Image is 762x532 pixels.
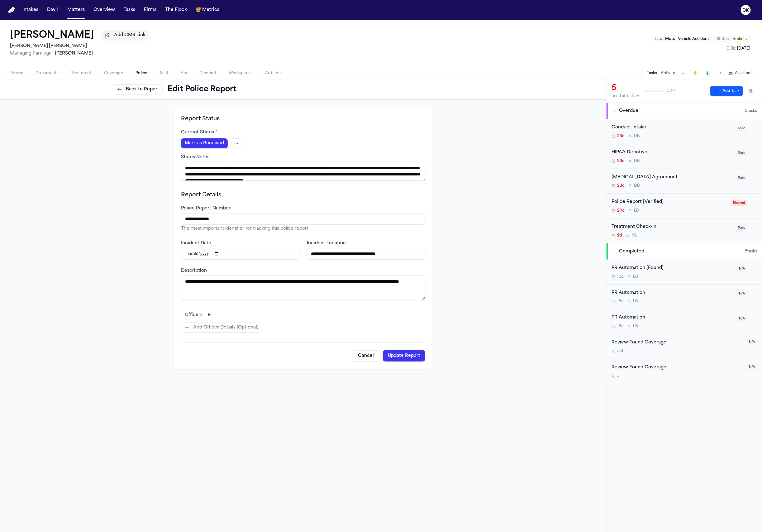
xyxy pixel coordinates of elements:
[617,233,622,238] span: 9d
[181,115,425,123] h3: Report Status
[704,69,712,78] button: Make a Call
[617,208,625,213] span: 20d
[45,4,61,16] button: Day 1
[180,71,187,76] span: Fax
[181,268,207,273] label: Description
[612,364,743,371] div: Review Found Coverage
[229,71,253,76] span: Workspaces
[612,94,639,99] div: need attention
[160,71,168,76] span: Mail
[617,349,623,354] span: J M
[612,83,639,93] div: 5
[65,4,87,16] button: Matters
[307,241,346,246] label: Incident Location
[612,124,732,131] div: Conduct Intake
[607,359,762,384] div: Open task: Review Found Coverage
[353,350,379,362] button: Cancel
[114,84,163,94] button: Back to Report
[136,71,147,76] span: Police
[104,71,123,76] span: Coverage
[181,155,209,160] label: Status Notes
[737,316,747,322] span: N/A
[181,138,228,148] button: Mark as Received
[747,339,757,345] span: N/A
[654,37,664,41] span: Type :
[181,226,425,232] p: The most important identifier for tracking this police report
[607,260,762,285] div: Open task: PR Automation [Found]
[745,108,757,113] span: 5 task s
[745,249,757,254] span: 5 task s
[731,200,747,206] span: Blocked
[121,4,138,16] button: Tasks
[20,4,41,16] a: Intakes
[181,206,231,211] label: Police Report Number
[181,191,425,199] h3: Report Details
[607,309,762,334] div: Open task: PR Automation
[619,248,644,255] span: Completed
[612,265,733,272] div: PR Automation [Found]
[737,291,747,297] span: N/A
[114,32,145,38] span: Add CMS Link
[207,313,211,318] span: ▶
[619,108,638,114] span: Overdue
[661,71,675,76] button: Activity
[617,159,625,164] span: 23d
[612,149,732,156] div: HIPAA Directive
[607,103,762,119] button: Overdue5tasks
[181,130,217,135] label: Current Status *
[168,84,236,94] h1: Edit Police Report
[11,71,23,76] span: Home
[102,30,149,40] button: Add CMS Link
[633,274,638,279] span: L B
[7,7,15,13] a: Home
[617,299,624,304] span: 16d
[607,144,762,169] div: Open task: HIPAA Directive
[731,37,743,42] span: Intake
[747,364,757,370] span: N/A
[181,323,262,333] button: Add Officer Details (Optional)
[665,37,709,41] span: Motor Vehicle Accident
[181,310,215,320] button: Officers▶
[607,334,762,359] div: Open task: Review Found Coverage
[141,4,159,16] a: Firms
[265,71,282,76] span: Artifacts
[607,285,762,309] div: Open task: PR Automation
[10,30,94,41] button: Edit matter name
[667,89,675,93] span: 0 / 10
[729,71,752,76] button: Assistant
[612,290,733,297] div: PR Automation
[717,37,730,42] span: Status:
[199,71,216,76] span: Demand
[691,69,700,78] button: Create Immediate Task
[612,174,732,181] div: [MEDICAL_DATA] Agreement
[612,339,743,346] div: Review Found Coverage
[91,4,117,16] button: Overview
[725,46,752,52] button: Edit DOL: 2025-05-29
[710,86,743,96] button: Add Task
[126,86,159,93] span: Back to Report
[634,183,640,188] span: D B
[652,36,711,42] button: Edit Type: Motor Vehicle Accident
[55,51,93,56] span: [PERSON_NAME]
[193,4,222,16] button: crownMetrics
[634,159,640,164] span: D B
[607,243,762,260] button: Completed5tasks
[36,71,59,76] span: Documents
[607,218,762,243] div: Open task: Treatment Check-In
[607,169,762,194] div: Open task: Retainer Agreement
[737,47,750,50] span: [DATE]
[181,241,211,246] label: Incident Date
[607,119,762,144] div: Open task: Conduct Intake
[612,199,727,206] div: Police Report [Verified]
[736,225,747,231] span: Todo
[10,51,54,56] span: Managing Paralegal:
[185,312,202,318] span: Officers
[726,47,736,50] span: DOL :
[193,324,259,331] span: Add Officer Details (Optional)
[163,4,189,16] button: The Flock
[679,69,688,78] button: Add Task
